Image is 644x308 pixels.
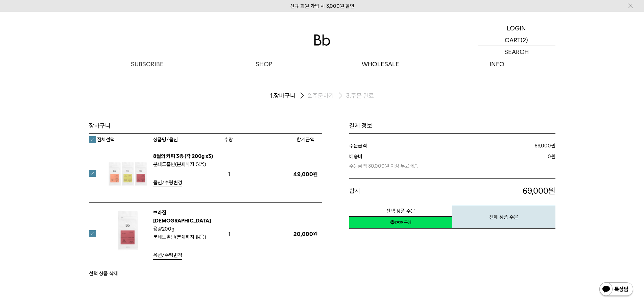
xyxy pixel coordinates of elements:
a: LOGIN [478,22,555,34]
label: 전체선택 [89,136,115,143]
dt: 합계 [349,185,442,197]
span: 옵션/수량변경 [153,252,182,258]
strong: 0 [548,153,551,160]
li: 주문하기 [308,90,346,101]
p: 분쇄도 [153,160,221,168]
b: 홀빈(분쇄하지 않음) [166,161,206,167]
p: 용량 [153,225,221,233]
h3: 장바구니 [89,122,322,130]
span: 옵션/수량변경 [153,180,182,186]
p: INFO [439,58,555,70]
dd: 원 [483,152,555,170]
th: 수량 [224,134,289,146]
span: 2. [308,92,312,100]
a: SUBSCRIBE [89,58,206,70]
b: 200g [162,226,174,232]
a: 신규 회원 가입 시 3,000원 할인 [290,3,354,9]
p: LOGIN [507,22,526,34]
img: 브라질 사맘바이아 [106,209,150,253]
p: (2) [521,34,528,46]
th: 상품명/옵션 [153,134,224,146]
dt: 주문금액 [349,142,451,150]
a: SHOP [206,58,322,70]
a: 옵션/수량변경 [153,179,182,187]
p: 주문금액 30,000원 이상 무료배송 [349,161,483,170]
dt: 배송비 [349,152,483,170]
span: 1 [224,169,234,179]
span: 1 [224,229,234,239]
li: 장바구니 [270,90,308,101]
span: 1. [270,92,274,100]
b: 홀빈(분쇄하지 않음) [166,234,206,240]
p: 분쇄도 [153,233,221,241]
button: 전체 상품 주문 [452,205,555,229]
a: 옵션/수량변경 [153,251,182,260]
dd: 원 [451,142,555,150]
img: 카카오톡 채널 1:1 채팅 버튼 [599,282,634,298]
button: 선택 상품 주문 [349,205,452,217]
a: CART (2) [478,34,555,46]
span: 69,000 [523,186,548,196]
th: 합계금액 [289,134,322,146]
strong: 69,000 [534,143,551,149]
p: WHOLESALE [322,58,439,70]
button: 선택 상품 삭제 [89,269,118,278]
p: SEARCH [504,46,529,58]
h1: 결제 정보 [349,122,555,130]
span: 3. [346,92,351,100]
p: 20,000원 [289,231,322,237]
li: 주문 완료 [346,92,374,100]
a: 새창 [349,216,452,229]
p: 49,000원 [289,171,322,177]
p: 원 [441,185,555,197]
a: 8월의 커피 3종 (각 200g x3) [153,153,213,159]
a: 브라질 [DEMOGRAPHIC_DATA] [153,210,211,224]
img: 로고 [314,34,330,46]
img: 8월의 커피 3종 (각 200g x3) [106,152,150,196]
p: CART [505,34,521,46]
